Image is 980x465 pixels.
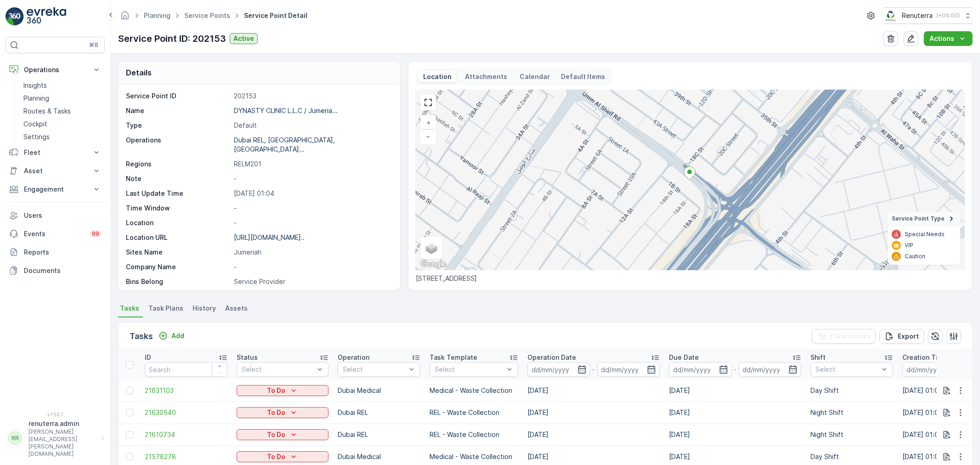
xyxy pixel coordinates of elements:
[812,329,876,344] button: Clear Filters
[739,362,802,377] input: dd/mm/yyyy
[234,277,391,286] p: Service Provider
[23,132,50,142] p: Settings
[902,353,948,362] p: Creation Time
[267,452,285,461] p: To Do
[126,248,230,257] p: Sites Name
[338,386,420,395] p: Dubai Medical
[126,453,133,460] div: Toggle Row Selected
[884,7,973,24] button: Renuterra(+04:00)
[234,159,391,169] p: RELM201
[126,136,230,154] p: Operations
[234,233,305,241] p: [URL][DOMAIN_NAME]..
[126,218,230,227] p: Location
[118,32,226,45] p: Service Point ID: 202153
[126,233,230,242] p: Location URL
[421,116,435,130] a: Zoom In
[523,380,664,402] td: [DATE]
[225,304,248,313] span: Assets
[145,452,227,461] a: 21578278
[902,11,933,20] p: Renuterra
[234,107,338,114] p: DYNASTY CLINIC L.L.C / Jumeria...
[430,353,477,362] p: Task Template
[126,91,230,101] p: Service Point ID
[24,65,86,74] p: Operations
[422,72,453,81] p: Location
[338,452,420,461] p: Dubai Medical
[20,79,105,92] a: Insights
[418,258,448,270] a: Open this area in Google Maps (opens a new window)
[24,166,86,176] p: Asset
[523,424,664,446] td: [DATE]
[592,364,595,375] p: -
[879,329,924,344] button: Export
[148,304,183,313] span: Task Plans
[6,243,105,261] a: Reports
[267,430,285,439] p: To Do
[24,185,86,194] p: Engagement
[130,330,153,343] p: Tasks
[126,174,230,183] p: Note
[144,11,170,19] a: Planning
[27,7,66,26] img: logo_light-DOdMpM7g.png
[430,408,518,417] p: REL - Waste Collection
[145,386,227,395] a: 21631103
[6,419,105,458] button: RRrenuterra.admin[PERSON_NAME][EMAIL_ADDRESS][PERSON_NAME][DOMAIN_NAME]
[6,143,105,162] button: Fleet
[24,211,101,220] p: Users
[418,258,448,270] img: Google
[6,225,105,243] a: Events99
[233,34,254,43] p: Active
[464,72,509,81] p: Attachments
[527,362,590,377] input: dd/mm/yyyy
[237,429,329,440] button: To Do
[898,332,919,341] p: Export
[664,402,806,424] td: [DATE]
[8,431,23,446] div: RR
[905,242,913,249] p: VIP
[126,387,133,394] div: Toggle Row Selected
[6,7,24,26] img: logo
[267,386,285,395] p: To Do
[24,248,101,257] p: Reports
[936,12,960,19] p: ( +04:00 )
[816,365,879,374] p: Select
[810,353,826,362] p: Shift
[435,365,504,374] p: Select
[126,262,230,272] p: Company Name
[421,130,435,143] a: Zoom Out
[421,96,435,109] a: View Fullscreen
[28,428,97,458] p: [PERSON_NAME][EMAIL_ADDRESS][PERSON_NAME][DOMAIN_NAME]
[523,402,664,424] td: [DATE]
[145,430,227,439] a: 21610734
[23,94,49,103] p: Planning
[184,11,230,19] a: Service Points
[126,159,230,169] p: Regions
[155,330,188,341] button: Add
[24,266,101,275] p: Documents
[267,408,285,417] p: To Do
[338,430,420,439] p: Dubai REL
[929,34,954,43] p: Actions
[237,353,258,362] p: Status
[430,430,518,439] p: REL - Waste Collection
[343,365,406,374] p: Select
[234,262,391,272] p: -
[669,353,699,362] p: Due Date
[126,204,230,213] p: Time Window
[145,408,227,417] span: 21630540
[902,362,965,377] input: dd/mm/yyyy
[6,206,105,225] a: Users
[884,11,898,21] img: Screenshot_2024-07-26_at_13.33.01.png
[421,238,442,258] a: Layers
[23,107,71,116] p: Routes & Tasks
[120,14,130,22] a: Homepage
[24,148,86,157] p: Fleet
[20,118,105,130] a: Cockpit
[126,106,230,115] p: Name
[430,386,518,395] p: Medical - Waste Collection
[426,119,431,126] span: +
[237,385,329,396] button: To Do
[234,204,391,213] p: -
